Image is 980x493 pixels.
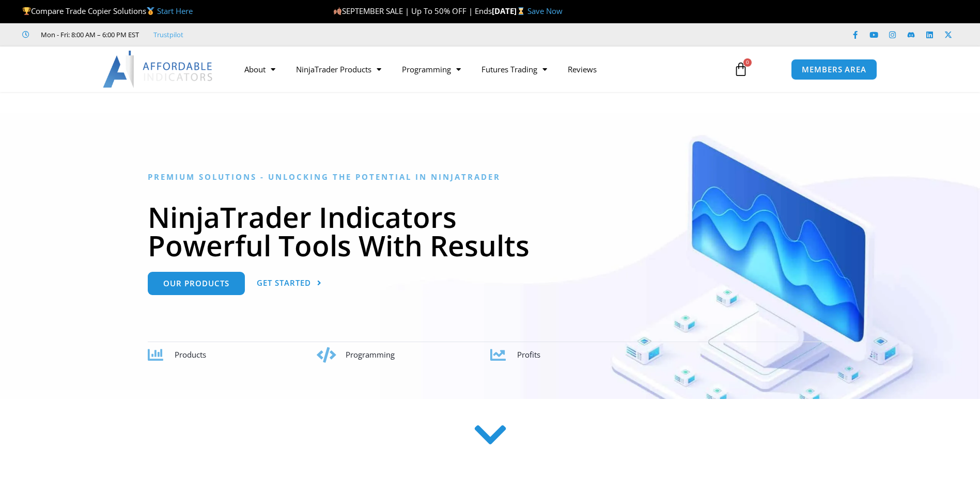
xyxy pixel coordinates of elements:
a: About [234,57,286,81]
a: MEMBERS AREA [791,59,877,80]
a: Trustpilot [153,28,183,41]
h6: Premium Solutions - Unlocking the Potential in NinjaTrader [148,172,832,182]
img: ⌛ [517,7,525,15]
span: Profits [517,349,540,360]
span: Get Started [257,279,311,287]
a: 0 [718,54,764,84]
span: Mon - Fri: 8:00 AM – 6:00 PM EST [38,28,139,41]
nav: Menu [234,57,722,81]
span: Products [175,349,206,360]
span: 0 [743,58,752,67]
a: Programming [392,57,471,81]
img: 🥇 [147,7,154,15]
a: Futures Trading [471,57,557,81]
a: NinjaTrader Products [286,57,392,81]
a: Get Started [257,272,322,295]
span: Our Products [163,280,229,287]
img: LogoAI | Affordable Indicators – NinjaTrader [103,51,214,88]
a: Save Now [527,6,563,16]
a: Our Products [148,272,245,295]
span: MEMBERS AREA [802,66,866,73]
h1: NinjaTrader Indicators Powerful Tools With Results [148,203,832,259]
img: 🏆 [23,7,30,15]
a: Start Here [157,6,193,16]
span: SEPTEMBER SALE | Up To 50% OFF | Ends [333,6,492,16]
span: Programming [346,349,395,360]
span: Compare Trade Copier Solutions [22,6,193,16]
a: Reviews [557,57,607,81]
strong: [DATE] [492,6,527,16]
img: 🍂 [334,7,341,15]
